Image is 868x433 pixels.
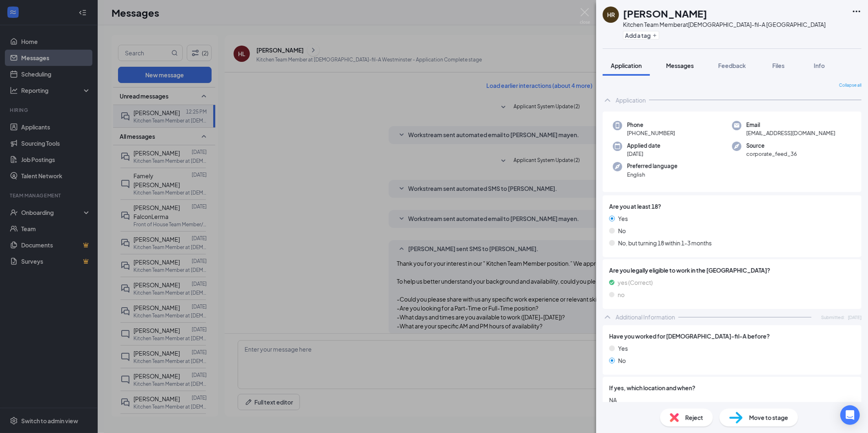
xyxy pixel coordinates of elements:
svg: Ellipses [852,7,861,16]
span: Feedback [718,62,746,69]
span: [PHONE_NUMBER] [627,129,675,137]
span: Messages [666,62,694,69]
div: Application [616,96,646,104]
button: PlusAdd a tag [623,31,659,39]
div: HR [607,11,615,19]
span: Yes [618,344,628,353]
span: yes (Correct) [618,278,653,287]
span: Move to stage [749,413,788,422]
span: Applied date [627,142,660,150]
span: no [618,290,625,299]
span: Submitted: [821,314,845,321]
span: If yes, which location and when? [609,383,695,392]
div: Additional Information [616,313,675,321]
span: Info [814,62,825,69]
span: Yes [618,214,628,223]
h1: [PERSON_NAME] [623,7,707,20]
div: Open Intercom Messenger [840,405,860,425]
span: Files [772,62,785,69]
div: Kitchen Team Member at [DEMOGRAPHIC_DATA]-fil-A [GEOGRAPHIC_DATA] [623,20,826,28]
span: No, but turning 18 within 1-3 months [618,238,712,247]
span: No [618,356,626,365]
span: No [618,226,626,235]
span: Email [746,121,835,129]
span: Are you at least 18? [609,202,661,211]
span: Source [746,142,797,150]
span: [DATE] [627,150,660,158]
span: Phone [627,121,675,129]
svg: Plus [652,33,657,38]
span: [EMAIL_ADDRESS][DOMAIN_NAME] [746,129,835,137]
span: NA [609,396,855,405]
span: Preferred language [627,162,678,170]
span: Are you legally eligible to work in the [GEOGRAPHIC_DATA]? [609,266,855,275]
span: English [627,171,678,179]
span: Reject [685,413,703,422]
span: [DATE] [848,314,861,321]
span: Collapse all [839,82,861,89]
span: corporate_feed_36 [746,150,797,158]
svg: ChevronUp [603,312,612,322]
svg: ChevronUp [603,95,612,105]
span: Application [611,62,642,69]
span: Have you worked for [DEMOGRAPHIC_DATA]-fil-A before? [609,332,770,341]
